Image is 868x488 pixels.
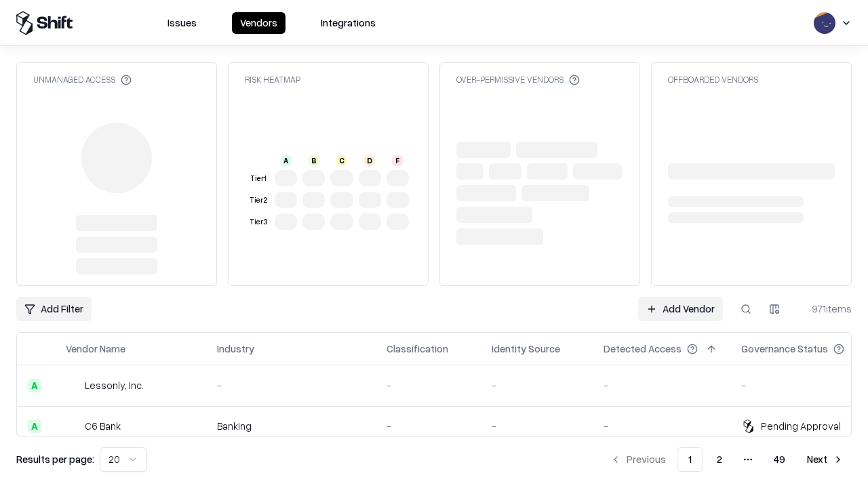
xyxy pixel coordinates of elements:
div: Offboarded Vendors [668,74,758,85]
div: - [604,378,719,392]
div: Banking [217,419,365,433]
div: A [281,155,292,166]
div: Identity Source [492,342,560,356]
div: - [492,419,582,433]
img: Lessonly, Inc. [66,379,79,392]
div: Lessonly, Inc. [85,378,144,392]
button: Add Filter [16,297,92,321]
div: Risk Heatmap [245,74,300,85]
div: - [492,378,582,392]
nav: pagination [602,447,852,472]
div: Tier 3 [248,216,269,228]
div: Industry [217,342,254,356]
div: Pending Approval [761,419,841,433]
div: F [392,155,403,166]
div: - [604,419,719,433]
div: C [336,155,347,166]
div: Over-Permissive Vendors [456,74,580,85]
div: A [28,379,41,392]
div: Detected Access [604,342,682,356]
div: - [217,378,365,392]
div: D [364,155,375,166]
div: Unmanaged Access [33,74,132,85]
button: Issues [159,12,205,34]
button: Next [799,447,852,472]
div: Tier 1 [248,173,269,184]
button: 49 [763,447,796,472]
div: Classification [387,342,448,356]
div: - [387,378,470,392]
button: Integrations [313,12,384,34]
div: Governance Status [741,342,828,356]
button: 2 [706,447,733,472]
div: - [741,378,866,392]
div: Vendor Name [66,342,125,356]
p: Results per page: [16,452,94,466]
div: - [387,419,470,433]
button: Vendors [232,12,285,34]
div: 971 items [797,302,852,316]
div: Tier 2 [248,195,269,206]
div: B [309,155,319,166]
img: C6 Bank [66,420,79,433]
div: C6 Bank [85,419,121,433]
div: A [28,420,41,433]
button: 1 [677,447,703,472]
a: Add Vendor [638,297,723,321]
